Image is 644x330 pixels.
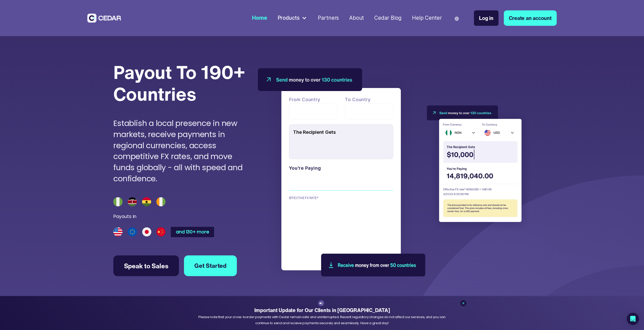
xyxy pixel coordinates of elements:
[315,12,342,25] a: Partners
[113,197,165,206] img: countries
[176,230,209,234] div: and 130+ more
[254,306,390,314] strong: Important Update for Our Clients in [GEOGRAPHIC_DATA]
[427,105,531,232] img: Send monney to over 130 countries UI
[455,17,459,21] img: world icon
[504,10,557,26] a: Create an account
[184,255,237,276] a: Get Started
[250,12,270,25] a: Home
[113,61,255,105] div: Payout to 190+ countries
[289,96,393,232] form: payField
[275,12,310,25] div: Products
[113,213,136,220] div: Payouts in
[627,313,639,325] div: Open Intercom Messenger
[347,12,366,25] a: About
[349,14,364,22] div: About
[479,14,493,22] div: Log in
[293,127,393,138] div: The Recipient Gets
[113,118,242,184] span: Establish a local presence in new markets, receive payments in regional currencies, access compet...
[374,14,402,22] div: Cedar Blog
[198,314,446,326] div: Please note that your cross-border payments with Cedar remain safe and uninterrupted. Recent regu...
[372,12,404,25] a: Cedar Blog
[474,10,498,26] a: Log in
[318,14,339,22] div: Partners
[113,255,179,276] a: Speak to Sales
[319,301,323,305] img: announcement
[412,14,442,22] div: Help Center
[252,14,267,22] div: Home
[278,14,300,22] div: Products
[409,12,444,25] a: Help Center
[289,196,320,201] div: EFFECTIVE FX RATE*
[289,164,393,172] label: You're paying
